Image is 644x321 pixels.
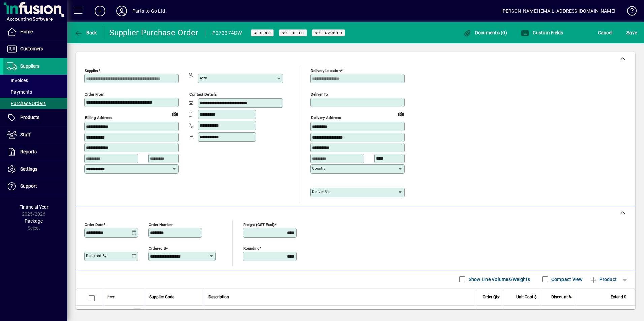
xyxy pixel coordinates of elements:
[149,246,168,250] mat-label: Ordered by
[3,86,67,98] a: Payments
[586,273,620,285] button: Product
[20,132,31,137] span: Staff
[73,27,99,39] button: Back
[501,6,615,16] div: [PERSON_NAME] [EMAIL_ADDRESS][DOMAIN_NAME]
[461,27,509,39] button: Documents (0)
[149,222,173,227] mat-label: Order number
[212,28,242,38] div: #273374DW
[611,293,626,301] span: Extend $
[107,293,116,301] span: Item
[312,166,325,171] mat-label: Country
[311,68,341,73] mat-label: Delivery Location
[7,78,28,83] span: Invoices
[3,109,67,126] a: Products
[598,27,613,38] span: Cancel
[20,183,37,189] span: Support
[576,306,635,319] td: 14.59
[20,46,43,51] span: Customers
[3,75,67,86] a: Invoices
[3,178,67,195] a: Support
[551,293,572,301] span: Discount %
[541,306,576,319] td: 0.00
[111,5,132,17] button: Profile
[626,27,637,38] span: ave
[20,149,37,154] span: Reports
[20,166,37,172] span: Settings
[3,41,67,58] a: Customers
[626,30,629,35] span: S
[20,63,39,69] span: Suppliers
[254,31,271,35] span: Ordered
[550,276,583,283] label: Compact View
[3,24,67,40] a: Home
[25,218,43,224] span: Package
[395,108,406,119] a: View on map
[243,222,275,227] mat-label: Freight (GST excl)
[504,306,541,319] td: 14.5900
[208,309,262,316] span: M/BELT 5 RIB X 1210mm
[3,144,67,160] a: Reports
[311,92,328,97] mat-label: Deliver To
[463,30,507,35] span: Documents (0)
[622,1,636,23] a: Knowledge Base
[19,204,49,210] span: Financial Year
[208,293,229,301] span: Description
[3,98,67,109] a: Purchase Orders
[7,101,46,106] span: Purchase Orders
[519,27,565,39] button: Custom Fields
[74,30,97,35] span: Back
[7,89,32,95] span: Payments
[596,27,614,39] button: Cancel
[132,6,167,16] div: Parts to Go Ltd.
[20,29,33,34] span: Home
[85,92,104,97] mat-label: Order from
[3,127,67,143] a: Staff
[169,108,180,119] a: View on map
[3,161,67,178] a: Settings
[85,68,98,73] mat-label: Supplier
[67,27,104,39] app-page-header-button: Back
[282,31,304,35] span: Not Filled
[149,293,174,301] span: Supplier Code
[20,115,39,120] span: Products
[477,306,504,319] td: 1.0000
[625,27,639,39] button: Save
[521,30,563,35] span: Custom Fields
[107,309,127,316] div: 5PK1210
[89,5,111,17] button: Add
[315,31,342,35] span: Not Invoiced
[109,27,198,38] div: Supplier Purchase Order
[589,274,617,285] span: Product
[516,293,537,301] span: Unit Cost $
[200,76,207,80] mat-label: Attn
[483,293,500,301] span: Order Qty
[86,253,106,258] mat-label: Required by
[312,189,330,194] mat-label: Deliver via
[85,222,103,227] mat-label: Order date
[243,246,259,250] mat-label: Rounding
[467,276,530,283] label: Show Line Volumes/Weights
